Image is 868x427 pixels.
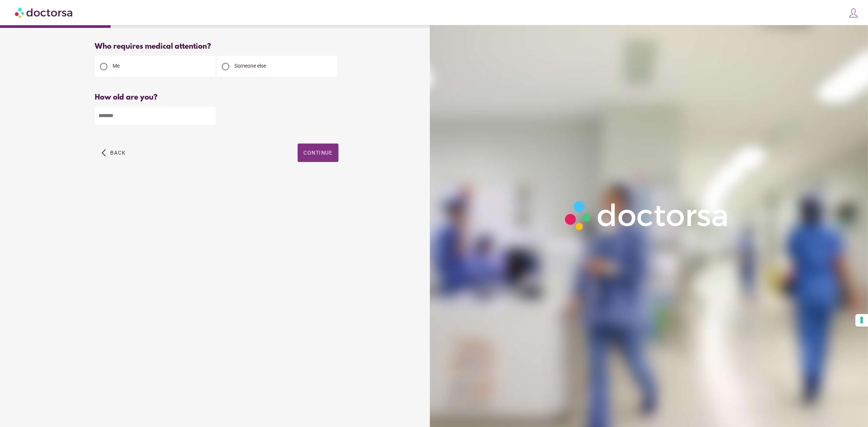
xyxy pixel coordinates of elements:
button: Your consent preferences for tracking technologies [855,314,868,327]
span: Someone else [234,63,266,69]
div: Who requires medical attention? [95,42,339,51]
span: Me [113,63,120,69]
div: How old are you? [95,93,339,102]
img: Logo-Doctorsa-trans-White-partial-flat.png [560,196,734,235]
span: Back [110,150,126,156]
img: icons8-customer-100.png [848,8,859,18]
span: Continue [304,150,333,156]
img: Doctorsa.com [15,4,74,21]
button: arrow_back_ios Back [98,143,129,162]
button: Continue [298,143,339,162]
